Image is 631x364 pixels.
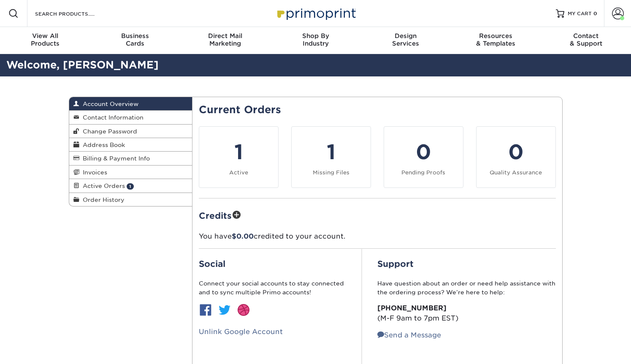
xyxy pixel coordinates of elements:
[79,101,138,107] span: Account Overview
[69,152,192,165] a: Billing & Payment Info
[541,32,631,47] div: & Support
[401,169,445,176] small: Pending Proofs
[232,232,254,240] span: $0.00
[199,231,556,242] p: You have credited to your account.
[360,27,451,54] a: DesignServices
[199,104,556,116] h2: Current Orders
[377,331,441,339] a: Send a Message
[79,169,107,176] span: Invoices
[271,32,361,40] span: Shop By
[451,27,541,54] a: Resources& Templates
[79,196,125,203] span: Order History
[90,32,181,40] span: Business
[79,114,144,121] span: Contact Information
[79,182,125,189] span: Active Orders
[180,32,271,40] span: Direct Mail
[229,169,248,176] small: Active
[90,27,181,54] a: BusinessCards
[291,126,371,188] a: 1 Missing Files
[69,138,192,152] a: Address Book
[199,328,283,336] a: Unlink Google Account
[377,304,447,312] strong: [PHONE_NUMBER]
[79,155,150,162] span: Billing & Payment Info
[199,209,556,222] h2: Credits
[237,303,250,317] img: btn-dribbble.jpg
[199,126,279,188] a: 1 Active
[199,259,347,269] h2: Social
[69,97,192,111] a: Account Overview
[568,10,592,17] span: MY CART
[90,32,181,47] div: Cards
[360,32,451,47] div: Services
[218,303,231,317] img: btn-twitter.jpg
[377,279,556,296] p: Have question about an order or need help assistance with the ordering process? We’re here to help:
[476,126,556,188] a: 0 Quality Assurance
[313,169,349,176] small: Missing Files
[69,193,192,206] a: Order History
[451,32,541,40] span: Resources
[199,303,212,317] img: btn-facebook.jpg
[180,32,271,47] div: Marketing
[204,137,273,167] div: 1
[482,137,550,167] div: 0
[271,27,361,54] a: Shop ByIndustry
[199,279,347,296] p: Connect your social accounts to stay connected and to sync multiple Primo accounts!
[69,166,192,179] a: Invoices
[377,259,556,269] h2: Support
[79,128,137,135] span: Change Password
[360,32,451,40] span: Design
[541,32,631,40] span: Contact
[377,303,556,323] p: (M-F 9am to 7pm EST)
[389,137,458,167] div: 0
[274,4,358,22] img: Primoprint
[69,179,192,193] a: Active Orders 1
[271,32,361,47] div: Industry
[451,32,541,47] div: & Templates
[490,169,542,176] small: Quality Assurance
[34,8,116,19] input: SEARCH PRODUCTS.....
[541,27,631,54] a: Contact& Support
[69,111,192,124] a: Contact Information
[69,125,192,138] a: Change Password
[127,183,134,190] span: 1
[384,126,463,188] a: 0 Pending Proofs
[180,27,271,54] a: Direct MailMarketing
[593,11,597,16] span: 0
[297,137,366,167] div: 1
[79,141,125,148] span: Address Book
